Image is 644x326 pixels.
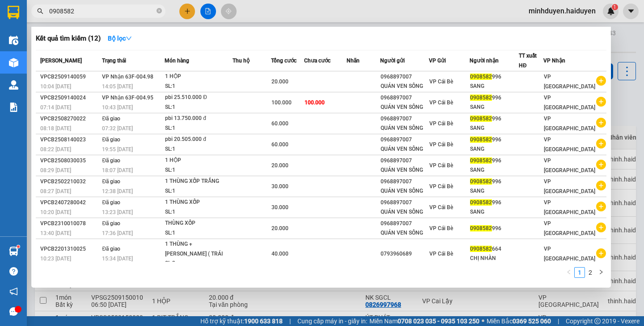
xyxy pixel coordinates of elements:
span: VP [GEOGRAPHIC_DATA] [544,157,595,173]
span: VP [GEOGRAPHIC_DATA] [544,199,595,215]
span: 17:36 [DATE] [102,230,133,236]
span: Đã giao [102,220,120,227]
div: 996 [470,198,518,207]
div: SL: 1 [165,165,232,175]
span: VP [GEOGRAPHIC_DATA] [544,116,595,132]
div: 996 [470,72,518,82]
span: VP Cái Bè [429,141,453,148]
li: 2 [585,267,596,278]
span: VP [GEOGRAPHIC_DATA] [544,246,595,262]
div: VPCB2509140024 [40,93,99,103]
div: QUÁN VEN SÔNG [381,124,428,133]
span: 15:34 [DATE] [102,256,133,262]
span: VP Cái Bè [429,183,453,190]
span: TT xuất HĐ [519,53,537,69]
h3: Kết quả tìm kiếm ( 12 ) [36,34,101,43]
span: 0908582 [470,225,492,231]
span: plus-circle [596,223,606,232]
button: Bộ lọcdown [101,31,139,45]
span: Nhãn [347,58,360,64]
li: Previous Page [563,267,574,278]
span: 18:07 [DATE] [102,167,133,173]
span: Đã giao [102,157,120,164]
div: QUÁN VEN SÔNG [381,207,428,217]
li: Next Page [596,267,606,278]
span: Người gửi [380,58,405,64]
span: 100.000 [271,99,292,106]
div: 996 [470,114,518,124]
div: SL: 1 [165,144,232,154]
span: 30.000 [271,204,288,210]
button: right [596,267,606,278]
span: Đã giao [102,178,120,185]
div: SANG [470,186,518,196]
span: VP [GEOGRAPHIC_DATA] [544,95,595,111]
div: 664 [470,244,518,254]
span: VP [GEOGRAPHIC_DATA] [544,136,595,153]
div: QUÁN VEN SÔNG [381,82,428,91]
span: Đã giao [102,116,120,122]
div: VPCB2502210032 [40,177,99,186]
span: VP Nhận 63F-004.95 [102,95,153,101]
img: warehouse-icon [9,36,18,45]
div: 0968897007 [381,72,428,82]
div: 0793960689 [381,249,428,259]
div: pbi 13.750.000 đ [165,114,232,124]
span: plus-circle [596,97,606,107]
div: VPCB2201310025 [40,244,99,254]
div: 996 [470,156,518,165]
span: close-circle [157,8,162,13]
div: SL: 1 [165,82,232,91]
div: VPCB2508030035 [40,156,99,165]
div: 1 THÙNG XỐP TRẮNG [165,177,232,186]
div: pbi 25.510.000 Đ [165,93,232,103]
div: SL: 1 [165,186,232,196]
span: Đã giao [102,199,120,206]
span: VP Cái Bè [429,204,453,210]
span: 60.000 [271,120,288,127]
span: plus-circle [596,118,606,128]
span: 0908582 [470,74,492,80]
span: 10:04 [DATE] [40,83,71,90]
span: Chưa cước [304,58,330,64]
span: 0908582 [470,246,492,252]
span: VP [GEOGRAPHIC_DATA] [544,178,595,194]
span: 07:32 [DATE] [102,125,133,132]
span: VP [GEOGRAPHIC_DATA] [544,220,595,236]
strong: Bộ lọc [108,35,132,42]
span: 19:55 [DATE] [102,146,133,153]
span: VP [GEOGRAPHIC_DATA] [544,74,595,90]
span: 12:38 [DATE] [102,188,133,194]
input: Tìm tên, số ĐT hoặc mã đơn [49,6,155,16]
img: logo-vxr [8,6,19,19]
span: 0908582 [470,95,492,101]
span: 40.000 [271,251,288,257]
div: VPCB2508270022 [40,114,99,124]
div: SANG [470,124,518,133]
span: VP Cái Bè [429,225,453,231]
span: 08:27 [DATE] [40,188,71,194]
span: Món hàng [165,58,189,64]
span: 20.000 [271,162,288,169]
div: SL: 1 [165,228,232,238]
span: 30.000 [271,183,288,190]
div: VPCB2508140023 [40,135,99,144]
span: VP Nhận 63F-004.98 [102,74,153,80]
span: Trạng thái [102,58,126,64]
img: warehouse-icon [9,247,18,256]
span: down [126,35,132,41]
span: left [566,269,572,275]
span: Người nhận [470,58,499,64]
div: SL: 3 [165,259,232,268]
span: 0908582 [470,136,492,143]
span: VP Cái Bè [429,162,453,169]
span: 100.000 [305,99,325,106]
span: 10:43 [DATE] [102,104,133,111]
div: 1 HỘP [165,156,232,165]
div: 1 THÙNG + [PERSON_NAME] ( TRÁI MÍT ) + PB 5... [165,239,232,259]
span: 08:22 [DATE] [40,146,71,153]
div: CHỊ NHÀN [470,254,518,263]
div: 996 [470,177,518,186]
span: plus-circle [596,139,606,149]
span: 0908582 [470,157,492,164]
